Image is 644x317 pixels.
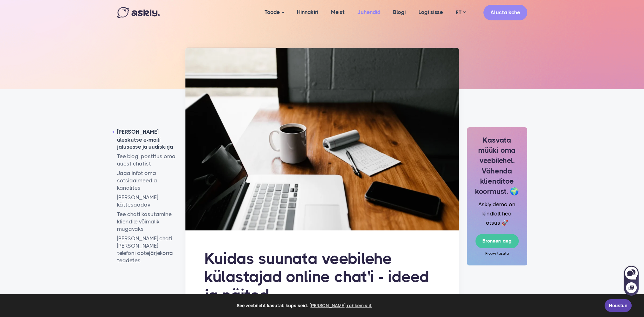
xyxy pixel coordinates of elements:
a: [PERSON_NAME] kättesaadav [117,194,177,208]
h3: Kasvata müüki oma veebilehel. Vähenda klienditoe koormust. 🌍 [475,135,519,197]
a: Tee blogi postitus oma uuest chatist [117,153,177,167]
a: Alusta kohe [483,5,527,20]
a: ET [449,8,472,17]
a: Tee chati kasutamine kliendile võimalik mugavaks [117,211,177,233]
iframe: Askly chat [623,264,639,296]
a: learn more about cookies [308,301,373,310]
a: Broneeri aeg [475,234,519,249]
a: Nõustun [605,299,632,312]
a: [PERSON_NAME] üleskutse e-maili jalusesse ja uudiskirja [117,127,177,151]
img: Askly [117,7,160,18]
h1: Kuidas suunata veebilehe külastajad online chat'i - ideed ja näited [204,250,440,305]
small: Proovi tasuta [485,251,509,256]
a: Jaga infot oma sotsiaalmeedia kanalites [117,170,177,192]
p: Askly demo on kindlalt hea otsus 🚀 [475,200,519,228]
a: [PERSON_NAME] chati [PERSON_NAME] telefoni ootejärjekorra teadetes [117,235,177,264]
img: Kuidas suunata veebilehe külastajad online chat'i - ideed ja näited [185,48,459,230]
span: See veebileht kasutab küpsiseid. [9,301,600,310]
